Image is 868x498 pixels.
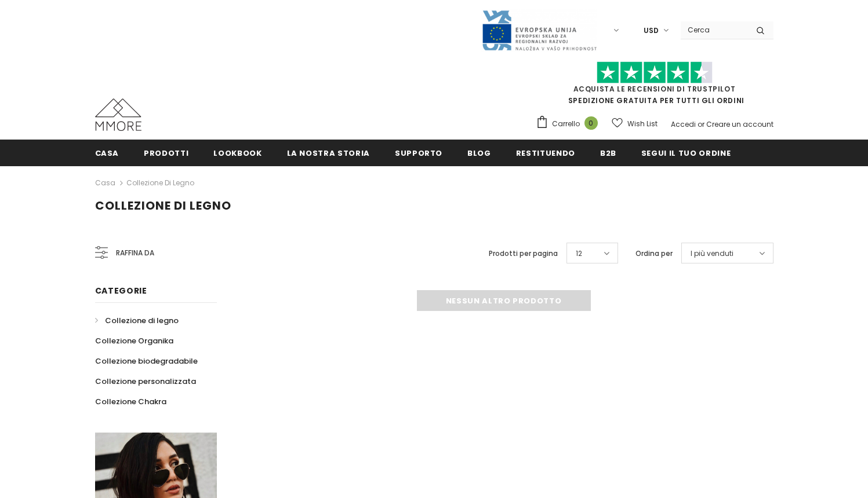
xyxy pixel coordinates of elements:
[213,140,262,166] a: Lookbook
[698,119,704,129] span: or
[95,371,196,391] a: Collezione personalizzata
[116,247,154,259] span: Raffina da
[95,148,119,159] span: Casa
[489,248,558,259] label: Prodotti per pagina
[641,148,731,159] span: Segui il tuo ordine
[95,310,179,331] a: Collezione di legno
[95,176,115,190] a: Casa
[95,140,119,166] a: Casa
[287,148,370,159] span: La nostra storia
[395,140,442,166] a: supporto
[467,148,491,159] span: Blog
[576,248,582,259] span: 12
[516,148,575,159] span: Restituendo
[144,140,188,166] a: Prodotti
[671,119,696,129] a: Accedi
[584,116,598,130] span: 0
[95,391,166,412] a: Collezione Chakra
[627,118,658,130] span: Wish List
[600,140,616,166] a: B2B
[95,197,231,214] span: Collezione di legno
[641,140,731,166] a: Segui il tuo ordine
[95,356,198,367] span: Collezione biodegradabile
[95,335,173,346] span: Collezione Organika
[681,21,747,38] input: Search Site
[635,248,673,259] label: Ordina per
[126,178,194,188] a: Collezione di legno
[144,148,188,159] span: Prodotti
[536,67,773,105] span: SPEDIZIONE GRATUITA PER TUTTI GLI ORDINI
[395,148,442,159] span: supporto
[573,84,736,94] a: Acquista le recensioni di TrustPilot
[95,98,141,131] img: Casi MMORE
[95,396,166,407] span: Collezione Chakra
[706,119,773,129] a: Creare un account
[536,115,604,133] a: Carrello 0
[516,140,575,166] a: Restituendo
[287,140,370,166] a: La nostra storia
[644,25,659,36] span: USD
[95,376,196,387] span: Collezione personalizzata
[213,148,262,159] span: Lookbook
[612,113,658,134] a: Wish List
[481,9,597,52] img: Javni Razpis
[691,248,733,259] span: I più venduti
[95,331,173,351] a: Collezione Organika
[95,351,198,371] a: Collezione biodegradabile
[600,148,616,159] span: B2B
[467,140,491,166] a: Blog
[481,25,597,35] a: Javni Razpis
[552,118,580,130] span: Carrello
[597,61,713,84] img: Fidati di Pilot Stars
[95,285,147,296] span: Categorie
[105,315,179,326] span: Collezione di legno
